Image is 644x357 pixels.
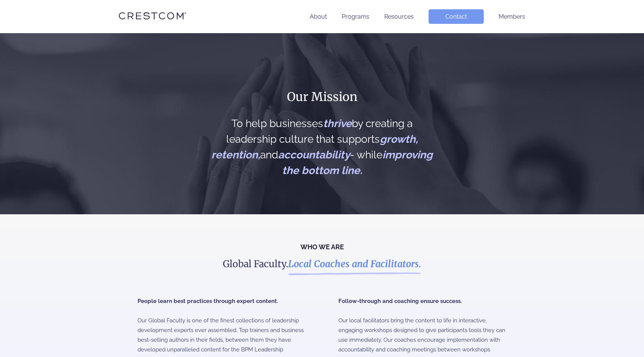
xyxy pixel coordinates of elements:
h2: To help businesses by creating a leadership culture that supports and - while [211,116,433,178]
h1: Our Mission [211,89,433,105]
a: Members [499,13,525,20]
a: About [310,13,327,20]
span: accountability [278,149,350,161]
span: thrive [323,117,352,130]
h4: Global Faculty. [192,258,452,271]
b: People learn best practices through expert content. [138,298,278,304]
a: Programs [342,13,369,20]
a: Contact [429,9,484,24]
a: Resources [384,13,414,20]
b: Follow-through and coaching ensure success. [338,298,462,304]
i: Local Coaches and Facilitators. [288,258,421,270]
h3: WHO WE ARE [59,244,585,250]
